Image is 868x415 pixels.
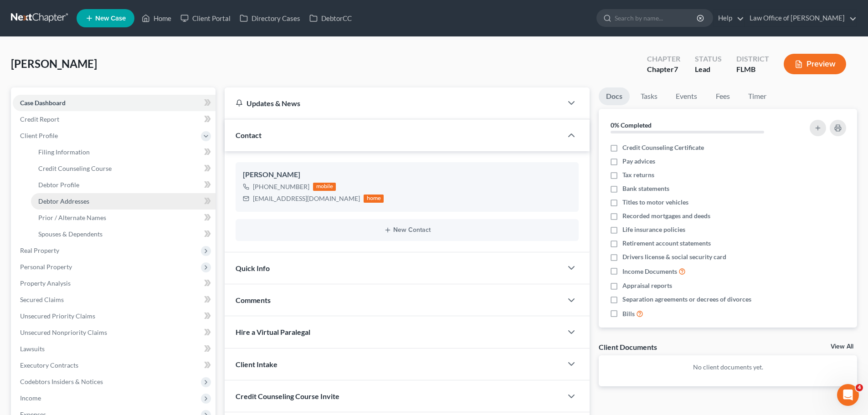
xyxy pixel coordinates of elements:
[611,121,652,129] strong: 0% Completed
[20,345,45,353] span: Lawsuits
[243,226,571,234] button: New Contact
[784,54,846,74] button: Preview
[38,164,112,172] span: Credit Counseling Course
[20,115,59,123] span: Credit Report
[38,214,106,221] span: Prior / Alternate Names
[20,296,64,303] span: Secured Claims
[622,184,669,193] span: Bank statements
[305,10,356,26] a: DebtorCC
[20,99,66,107] span: Case Dashboard
[622,281,672,290] span: Appraisal reports
[20,394,41,402] span: Income
[622,309,635,318] span: Bills
[236,392,339,400] span: Credit Counseling Course Invite
[364,195,384,203] div: home
[137,10,176,26] a: Home
[176,10,235,26] a: Client Portal
[622,225,685,234] span: Life insurance policies
[622,267,677,276] span: Income Documents
[856,384,863,391] span: 4
[243,169,571,180] div: [PERSON_NAME]
[236,98,551,108] div: Updates & News
[615,10,698,26] input: Search by name...
[622,211,710,220] span: Recorded mortgages and deeds
[647,64,680,75] div: Chapter
[20,263,72,271] span: Personal Property
[13,111,216,128] a: Credit Report
[695,64,722,75] div: Lead
[20,378,103,385] span: Codebtors Insiders & Notices
[236,360,277,369] span: Client Intake
[20,279,71,287] span: Property Analysis
[31,160,216,177] a: Credit Counseling Course
[622,252,726,261] span: Drivers license & social security card
[837,384,859,406] iframe: Intercom live chat
[599,87,630,105] a: Docs
[31,226,216,242] a: Spouses & Dependents
[236,131,262,139] span: Contact
[633,87,665,105] a: Tasks
[741,87,774,105] a: Timer
[668,87,704,105] a: Events
[31,210,216,226] a: Prior / Alternate Names
[236,328,310,336] span: Hire a Virtual Paralegal
[13,308,216,324] a: Unsecured Priority Claims
[622,198,688,207] span: Titles to motor vehicles
[622,295,751,304] span: Separation agreements or decrees of divorces
[714,10,744,26] a: Help
[236,296,271,304] span: Comments
[695,54,722,64] div: Status
[95,15,126,22] span: New Case
[13,292,216,308] a: Secured Claims
[253,194,360,203] div: [EMAIL_ADDRESS][DOMAIN_NAME]
[38,181,79,189] span: Debtor Profile
[606,363,850,372] p: No client documents yet.
[622,239,711,248] span: Retirement account statements
[13,95,216,111] a: Case Dashboard
[647,54,680,64] div: Chapter
[38,230,103,238] span: Spouses & Dependents
[235,10,305,26] a: Directory Cases
[38,197,89,205] span: Debtor Addresses
[31,177,216,193] a: Debtor Profile
[20,361,78,369] span: Executory Contracts
[674,65,678,73] span: 7
[13,341,216,357] a: Lawsuits
[736,54,769,64] div: District
[313,183,336,191] div: mobile
[31,144,216,160] a: Filing Information
[622,170,654,179] span: Tax returns
[736,64,769,75] div: FLMB
[20,246,59,254] span: Real Property
[11,57,97,70] span: [PERSON_NAME]
[622,157,655,166] span: Pay advices
[20,132,58,139] span: Client Profile
[13,357,216,374] a: Executory Contracts
[20,328,107,336] span: Unsecured Nonpriority Claims
[20,312,95,320] span: Unsecured Priority Claims
[253,182,309,191] div: [PHONE_NUMBER]
[13,324,216,341] a: Unsecured Nonpriority Claims
[622,143,704,152] span: Credit Counseling Certificate
[745,10,857,26] a: Law Office of [PERSON_NAME]
[38,148,90,156] span: Filing Information
[708,87,737,105] a: Fees
[13,275,216,292] a: Property Analysis
[236,264,270,272] span: Quick Info
[599,342,657,352] div: Client Documents
[31,193,216,210] a: Debtor Addresses
[831,343,853,350] a: View All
